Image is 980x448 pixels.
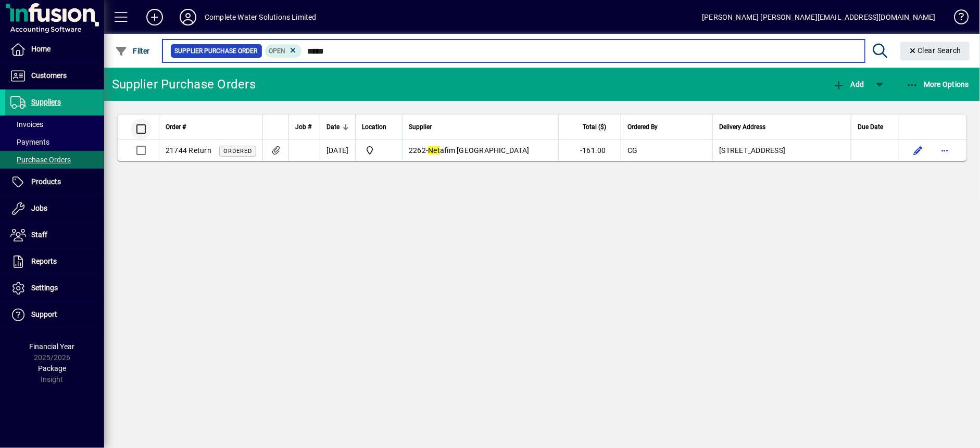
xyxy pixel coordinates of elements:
mat-chip: Completion Status: Open [265,44,302,58]
a: Products [5,169,104,195]
button: Filter [112,42,153,60]
span: Products [31,177,61,186]
span: Staff [31,231,47,239]
span: Home [31,45,51,53]
span: Jobs [31,204,47,212]
span: Ordered By [627,121,658,133]
span: Add [833,80,864,88]
span: Support [31,310,57,318]
span: afim [GEOGRAPHIC_DATA] [428,146,529,155]
div: [PERSON_NAME] [PERSON_NAME][EMAIL_ADDRESS][DOMAIN_NAME] [702,9,936,25]
a: Purchase Orders [5,151,104,169]
a: Payments [5,133,104,151]
button: Profile [171,8,205,27]
a: Settings [5,275,104,301]
a: Reports [5,249,104,275]
span: Settings [31,284,58,292]
a: Staff [5,222,104,248]
div: Complete Water Solutions Limited [205,9,317,25]
div: Supplier Purchase Orders [112,76,256,93]
span: Invoices [10,120,43,129]
div: Location [362,121,396,133]
a: Invoices [5,116,104,133]
span: Package [38,364,66,373]
span: Open [269,47,286,55]
span: Total ($) [583,121,606,133]
td: [DATE] [320,140,355,161]
td: - [402,140,558,161]
button: Edit [910,142,926,159]
a: Knowledge Base [946,2,967,36]
span: More Options [906,80,970,88]
span: Supplier [409,121,432,133]
span: 2262 [409,146,426,155]
span: Location [362,121,386,133]
span: Customers [31,71,67,80]
a: Customers [5,63,104,89]
button: Add [830,75,866,94]
button: More Options [903,75,972,94]
span: Delivery Address [719,121,765,133]
span: Suppliers [31,98,61,106]
div: Due Date [858,121,893,133]
span: Purchase Orders [10,156,71,164]
button: More options [937,142,953,159]
span: Motueka [362,144,396,157]
span: Payments [10,138,49,146]
span: 21744 Return [166,146,211,155]
span: Supplier Purchase Order [175,46,258,56]
a: Home [5,36,104,62]
span: Job # [295,121,311,133]
span: CG [627,146,638,155]
div: Order # [166,121,256,133]
span: Ordered [223,148,252,155]
div: Date [326,121,349,133]
td: [STREET_ADDRESS] [712,140,851,161]
span: Financial Year [30,342,75,351]
span: Due Date [858,121,883,133]
em: Net [428,146,440,155]
span: Filter [115,47,150,55]
div: Supplier [409,121,552,133]
button: Add [138,8,171,27]
button: Clear [900,42,970,60]
span: Clear Search [909,46,962,55]
span: Date [326,121,340,133]
a: Jobs [5,196,104,222]
a: Support [5,302,104,328]
span: Order # [166,121,186,133]
div: Total ($) [565,121,615,133]
td: -161.00 [558,140,621,161]
div: Ordered By [627,121,706,133]
span: Reports [31,257,57,265]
